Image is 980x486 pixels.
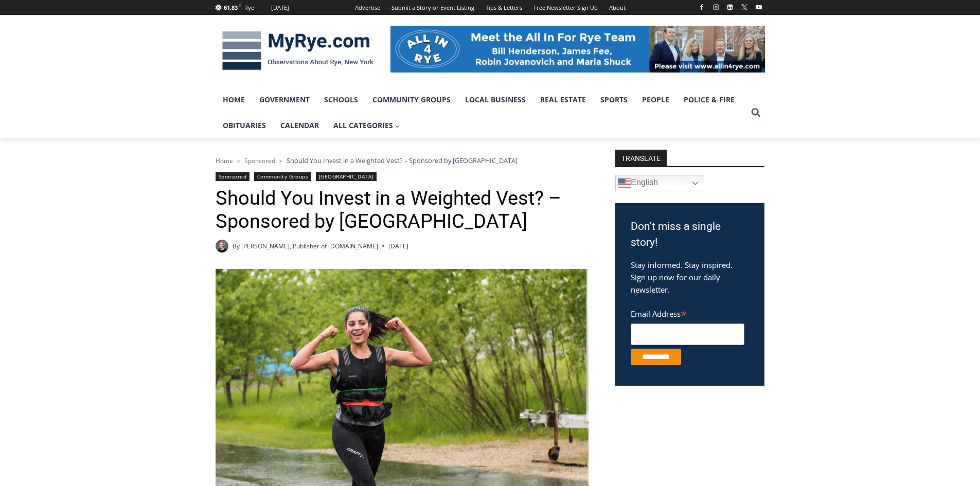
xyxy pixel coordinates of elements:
a: Community Groups [365,87,458,113]
a: All Categories [326,113,407,138]
a: [PERSON_NAME], Publisher of [DOMAIN_NAME] [241,242,378,250]
a: Sponsored [244,156,275,165]
a: Sponsored [216,172,250,181]
div: [DATE] [271,3,289,12]
a: Police & Fire [676,87,742,113]
a: [GEOGRAPHIC_DATA] [316,172,377,181]
span: 61.83 [224,4,238,11]
h1: Should You Invest in a Weighted Vest? – Sponsored by [GEOGRAPHIC_DATA] [216,187,589,233]
img: en [618,177,631,189]
label: Email Address [631,303,744,322]
a: Sports [593,87,635,113]
a: Community Groups [254,172,311,181]
span: F [239,2,241,8]
a: Obituaries [216,113,273,138]
img: All in for Rye [390,26,765,72]
a: Schools [317,87,365,113]
p: Stay informed. Stay inspired. Sign up now for our daily newsletter. [631,259,749,296]
a: Facebook [696,1,708,13]
a: Government [252,87,317,113]
a: Local Business [458,87,533,113]
a: Home [216,156,233,165]
img: MyRye.com [216,24,380,78]
a: Instagram [710,1,722,13]
span: > [237,157,240,165]
div: Rye [244,3,254,12]
span: Should You Invest in a Weighted Vest? – Sponsored by [GEOGRAPHIC_DATA] [287,156,518,165]
nav: Primary Navigation [216,87,746,139]
span: > [279,157,282,165]
h3: Don't miss a single story! [631,219,749,251]
a: Calendar [273,113,326,138]
strong: TRANSLATE [615,150,667,166]
a: English [615,175,704,191]
span: All Categories [333,120,400,131]
a: X [738,1,751,13]
a: Linkedin [724,1,736,13]
a: People [635,87,676,113]
nav: Breadcrumbs [216,155,589,166]
span: By [233,241,240,251]
a: YouTube [753,1,765,13]
a: Author image [216,240,228,253]
a: Real Estate [533,87,593,113]
time: [DATE] [388,241,408,251]
button: View Search Form [746,103,765,122]
a: Home [216,87,252,113]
